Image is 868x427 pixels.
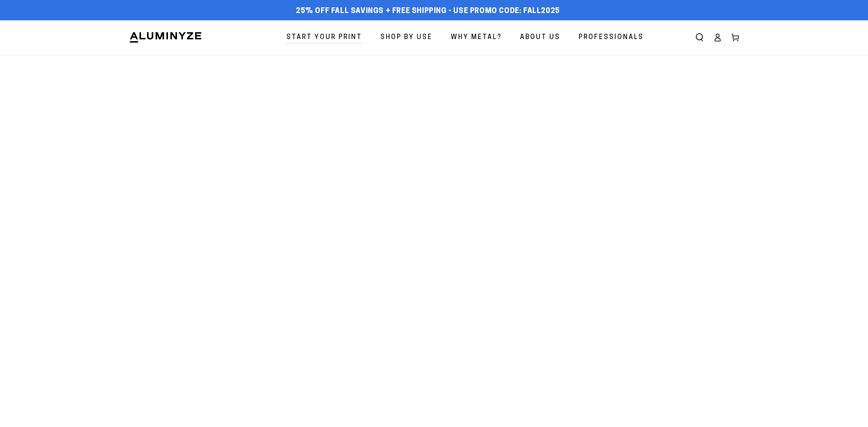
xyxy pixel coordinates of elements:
[445,27,508,48] a: Why Metal?
[374,27,439,48] a: Shop By Use
[691,28,708,46] summary: Search our site
[380,32,433,44] span: Shop By Use
[579,32,644,44] span: Professionals
[514,27,566,48] a: About Us
[129,31,202,44] img: Aluminyze
[286,32,362,44] span: Start Your Print
[296,7,560,16] span: 25% off FALL Savings + Free Shipping - Use Promo Code: FALL2025
[280,27,368,48] a: Start Your Print
[520,32,560,44] span: About Us
[451,32,502,44] span: Why Metal?
[573,27,650,48] a: Professionals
